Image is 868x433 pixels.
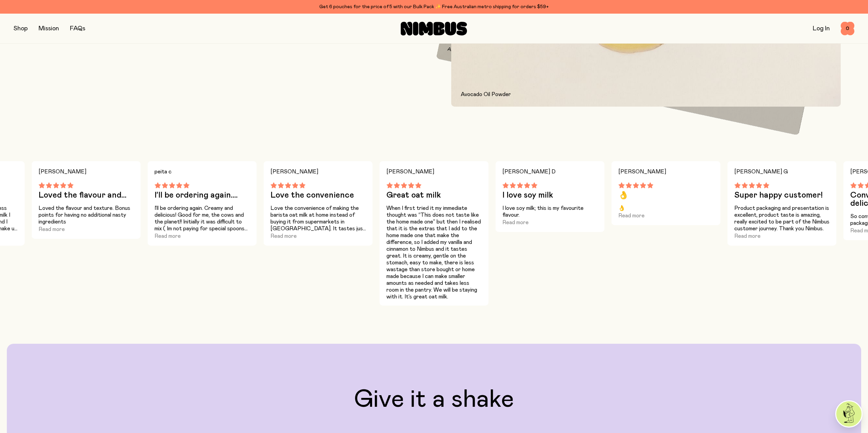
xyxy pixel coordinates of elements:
div: Get 6 pouches for the price of 5 with our Bulk Pack ✨ Free Australian metro shipping for orders $59+ [14,3,854,11]
img: agent [836,401,862,427]
button: 0 [841,22,854,35]
h2: Give it a shake [20,387,848,412]
p: Love the convenience of making the barista oat milk at home instead of buying it from supermarket... [270,205,366,232]
h4: [PERSON_NAME] [39,167,134,177]
button: Read more [155,232,181,240]
h4: [PERSON_NAME] D [502,167,598,177]
h3: 👌 [618,191,714,199]
button: Read more [618,212,645,220]
h3: Love the convenience [270,191,366,199]
h4: [PERSON_NAME] G [734,167,830,177]
p: Product packaging and presentation is excellent, product taste is amazing, really excited to be p... [734,205,830,232]
h4: [PERSON_NAME] [618,167,714,177]
a: FAQs [70,26,85,32]
h3: Great oat milk [386,191,482,199]
p: When I first tried it my immediate thought was “This does not taste like the home made one” but t... [386,205,482,300]
h4: [PERSON_NAME] [270,167,366,177]
p: 👌 [618,205,714,212]
a: Mission [39,26,59,32]
h3: I love soy milk [502,191,598,199]
p: Avocado Oil Powder [461,90,832,98]
h3: I’ll be ordering again.... [155,191,250,199]
p: I’ll be ordering again. Creamy and delicious! Good for me, the cows and the planet!! Initially it... [155,205,250,232]
h3: Super happy customer! [734,191,830,199]
p: Loved the flavour and texture. Bonus points for having no additional nasty ingredients [39,205,134,225]
h3: Loved the flavour and... [39,191,134,199]
p: I love soy milk; this is my favourite flavour. [502,205,598,218]
button: Read more [39,225,65,233]
button: Read more [270,232,297,240]
h4: [PERSON_NAME] [386,167,482,177]
button: Read more [734,232,761,240]
h4: peita c [155,167,250,177]
button: Read more [502,218,529,227]
a: Log In [813,26,830,32]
